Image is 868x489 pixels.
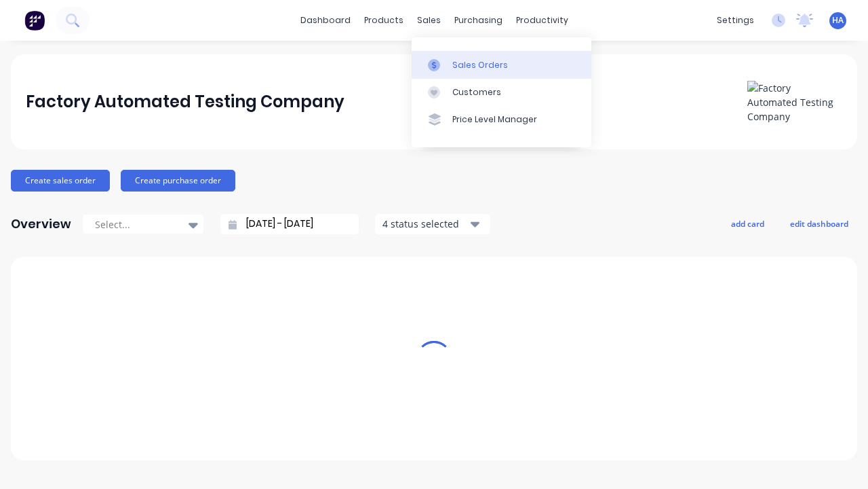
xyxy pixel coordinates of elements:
[710,10,761,31] div: settings
[509,10,575,31] div: productivity
[11,170,110,192] button: Create sales order
[452,86,501,98] div: Customers
[412,106,591,133] a: Price Level Manager
[832,14,844,26] span: HA
[722,215,773,232] button: add card
[24,10,45,31] img: Factory
[121,170,235,192] button: Create purchase order
[382,217,468,231] div: 4 status selected
[452,59,508,71] div: Sales Orders
[781,215,857,232] button: edit dashboard
[357,10,410,31] div: products
[452,113,537,126] div: Price Level Manager
[11,211,71,238] div: Overview
[412,51,591,78] a: Sales Orders
[412,79,591,106] a: Customers
[448,10,509,31] div: purchasing
[375,214,490,234] button: 4 status selected
[410,10,448,31] div: sales
[747,81,842,124] img: Factory Automated Testing Company
[294,10,357,31] a: dashboard
[26,88,344,115] div: Factory Automated Testing Company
